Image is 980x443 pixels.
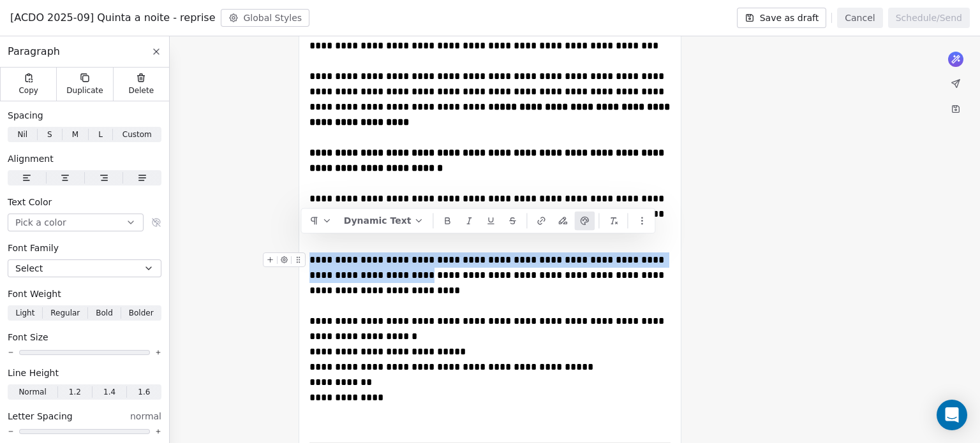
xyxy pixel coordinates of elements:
span: Custom [122,129,152,140]
span: Font Size [8,331,48,344]
span: Delete [129,85,154,96]
span: Light [15,307,34,319]
span: Select [15,262,43,275]
span: 1.2 [69,386,81,398]
button: Cancel [837,8,882,28]
button: Global Styles [221,9,310,27]
span: L [98,129,103,140]
span: Text Color [8,196,52,208]
span: 1.4 [103,386,115,398]
span: Font Family [8,242,59,254]
span: Regular [50,307,80,319]
span: Bold [96,307,113,319]
span: Letter Spacing [8,410,73,423]
span: S [47,129,52,140]
div: Open Intercom Messenger [937,400,967,430]
span: Alignment [8,152,54,165]
span: Line Height [8,367,59,379]
span: normal [130,410,161,423]
span: Duplicate [66,85,103,96]
button: Save as draft [737,8,827,28]
button: Schedule/Send [888,8,970,28]
button: Pick a color [8,214,144,231]
span: Normal [19,386,46,398]
button: Dynamic Text [339,211,429,230]
span: M [72,129,78,140]
span: Copy [19,85,38,96]
span: Spacing [8,109,43,122]
span: Bolder [129,307,154,319]
span: Paragraph [8,44,60,59]
span: 1.6 [138,386,150,398]
span: [ACDO 2025-09] Quinta a noite - reprise [10,10,216,25]
span: Nil [17,129,27,140]
span: Font Weight [8,287,61,300]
